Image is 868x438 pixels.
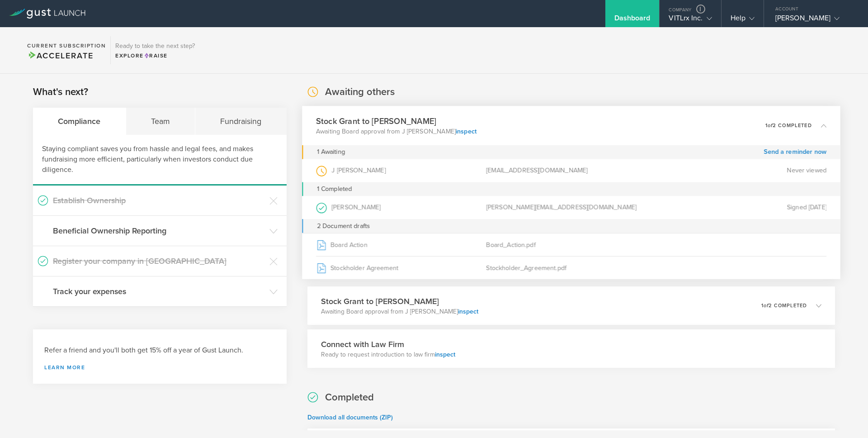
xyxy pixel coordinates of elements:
[317,145,345,159] div: 1 Awaiting
[321,338,455,350] h3: Connect with Law Firm
[115,43,195,49] h3: Ready to take the next step?
[731,14,755,27] div: Help
[614,14,651,27] div: Dashboard
[53,286,265,297] h3: Track your expenses
[33,108,126,135] div: Compliance
[126,108,196,135] div: Team
[765,123,811,128] p: 1 2 completed
[321,295,478,307] h3: Stock Grant to [PERSON_NAME]
[195,108,287,135] div: Fundraising
[307,414,393,421] a: Download all documents (ZIP)
[53,255,265,267] h3: Register your company in [GEOGRAPHIC_DATA]
[486,257,656,279] div: Stockholder_Agreement.pdf
[316,257,486,279] div: Stockholder Agreement
[321,307,478,316] p: Awaiting Board approval from J [PERSON_NAME]
[33,86,88,99] h2: What's next?
[33,135,287,186] div: Staying compliant saves you from hassle and legal fees, and makes fundraising more efficient, par...
[486,233,656,256] div: Board_Action.pdf
[316,115,476,127] h3: Stock Grant to [PERSON_NAME]
[656,196,826,219] div: Signed [DATE]
[321,350,455,359] p: Ready to request introduction to law firm
[44,365,275,370] a: Learn more
[656,159,826,182] div: Never viewed
[44,345,275,356] h3: Refer a friend and you'll both get 15% off a year of Gust Launch.
[486,159,656,182] div: [EMAIL_ADDRESS][DOMAIN_NAME]
[302,219,840,233] div: 2 Document drafts
[27,43,106,48] h2: Current Subscription
[302,182,840,196] div: 1 Completed
[144,52,168,59] span: Raise
[53,195,265,206] h3: Establish Ownership
[764,303,769,309] em: of
[486,196,656,219] div: [PERSON_NAME][EMAIL_ADDRESS][DOMAIN_NAME]
[764,145,826,159] a: Send a reminder now
[316,196,486,219] div: [PERSON_NAME]
[669,14,712,27] div: VITLrx Inc.
[316,233,486,256] div: Board Action
[435,351,455,358] a: inspect
[767,123,772,129] em: of
[110,36,199,64] div: Ready to take the next step?ExploreRaise
[456,128,476,135] a: inspect
[27,51,93,61] span: Accelerate
[316,127,476,136] p: Awaiting Board approval from J [PERSON_NAME]
[775,14,852,27] div: [PERSON_NAME]
[53,225,265,237] h3: Beneficial Ownership Reporting
[115,52,195,60] div: Explore
[458,308,478,315] a: inspect
[316,159,486,182] div: J [PERSON_NAME]
[325,86,395,99] h2: Awaiting others
[325,391,374,404] h2: Completed
[761,303,807,308] p: 1 2 completed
